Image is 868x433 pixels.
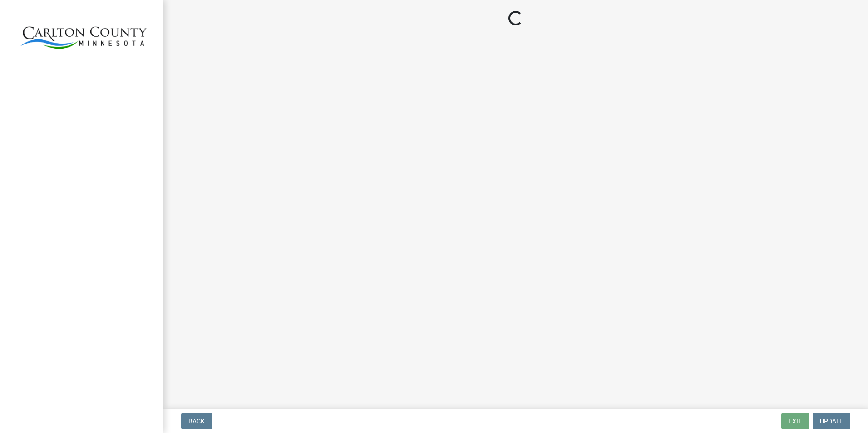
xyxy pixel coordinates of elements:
[813,413,850,429] button: Update
[181,413,212,429] button: Back
[188,418,205,425] span: Back
[18,10,149,61] img: Carlton County, Minnesota
[781,413,809,429] button: Exit
[820,418,843,425] span: Update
